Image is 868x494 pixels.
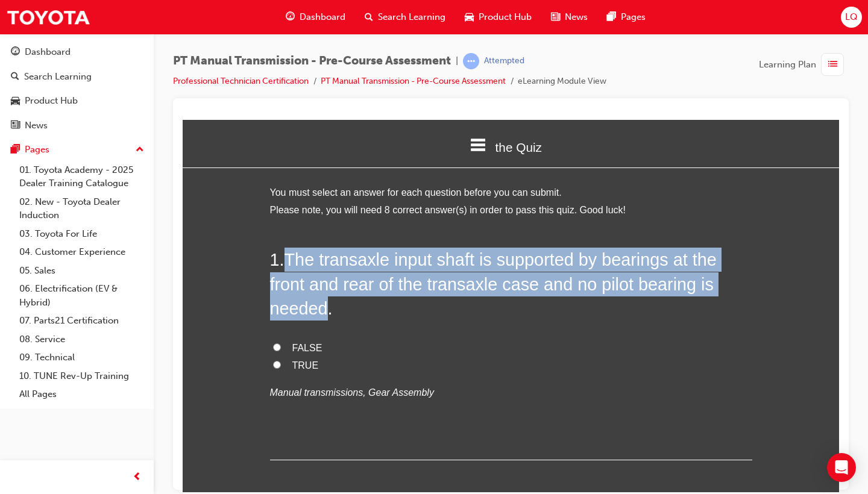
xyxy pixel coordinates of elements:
[14,330,149,349] a: 08. Service
[845,10,858,24] span: LQ
[110,240,136,251] span: TRUE
[518,75,606,89] li: eLearning Module View
[25,119,48,133] div: News
[5,90,149,112] a: Product Hub
[313,20,359,34] span: the Quiz
[14,193,149,225] a: 02. New - Toyota Dealer Induction
[173,54,451,68] span: PT Manual Transmission - Pre-Course Assessment
[759,58,816,72] span: Learning Plan
[621,10,646,24] span: Pages
[597,5,655,30] a: pages-iconPages
[14,243,149,261] a: 04. Customer Experience
[551,10,560,25] span: news-icon
[841,7,862,28] button: LQ
[479,10,532,24] span: Product Hub
[110,223,140,233] span: FALSE
[827,453,856,482] div: Open Intercom Messenger
[14,348,149,367] a: 09. Technical
[173,76,309,86] a: Professional Technician Certification
[484,55,524,67] div: Attempted
[759,53,849,76] button: Learning Plan
[456,54,458,68] span: |
[828,57,837,72] span: list-icon
[5,41,149,63] a: Dashboard
[14,225,149,243] a: 03. Toyota For Life
[607,10,616,25] span: pages-icon
[11,72,19,83] span: search-icon
[463,53,479,69] span: learningRecordVerb_ATTEMPT-icon
[14,367,149,386] a: 10. TUNE Rev-Up Training
[25,45,71,59] div: Dashboard
[136,142,144,158] span: up-icon
[300,10,345,24] span: Dashboard
[87,267,251,278] em: Manual transmissions, Gear Assembly
[14,161,149,193] a: 01. Toyota Academy - 2025 Dealer Training Catalogue
[25,143,49,157] div: Pages
[24,70,92,84] div: Search Learning
[6,4,90,31] img: Trak
[87,82,570,99] li: Please note, you will need 8 correct answer(s) in order to pass this quiz. Good luck!
[355,5,455,30] a: search-iconSearch Learning
[565,10,588,24] span: News
[321,76,506,86] a: PT Manual Transmission - Pre-Course Assessment
[11,96,20,107] span: car-icon
[87,130,534,198] span: The transaxle input shaft is supported by bearings at the front and rear of the transaxle case an...
[11,145,20,155] span: pages-icon
[378,10,445,24] span: Search Learning
[465,10,474,25] span: car-icon
[14,280,149,311] a: 06. Electrification (EV & Hybrid)
[286,10,295,25] span: guage-icon
[5,39,149,139] button: DashboardSearch LearningProduct HubNews
[541,5,597,30] a: news-iconNews
[5,114,149,137] a: News
[455,5,541,30] a: car-iconProduct Hub
[25,94,78,108] div: Product Hub
[365,10,373,25] span: search-icon
[11,47,20,58] span: guage-icon
[5,139,149,161] button: Pages
[90,241,98,249] input: TRUE
[87,128,570,201] h2: 1 .
[276,5,355,30] a: guage-iconDashboard
[11,120,20,131] span: news-icon
[133,470,142,485] span: prev-icon
[14,385,149,404] a: All Pages
[14,311,149,330] a: 07. Parts21 Certification
[5,66,149,88] a: Search Learning
[90,224,98,231] input: FALSE
[14,261,149,280] a: 05. Sales
[87,64,570,82] li: You must select an answer for each question before you can submit.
